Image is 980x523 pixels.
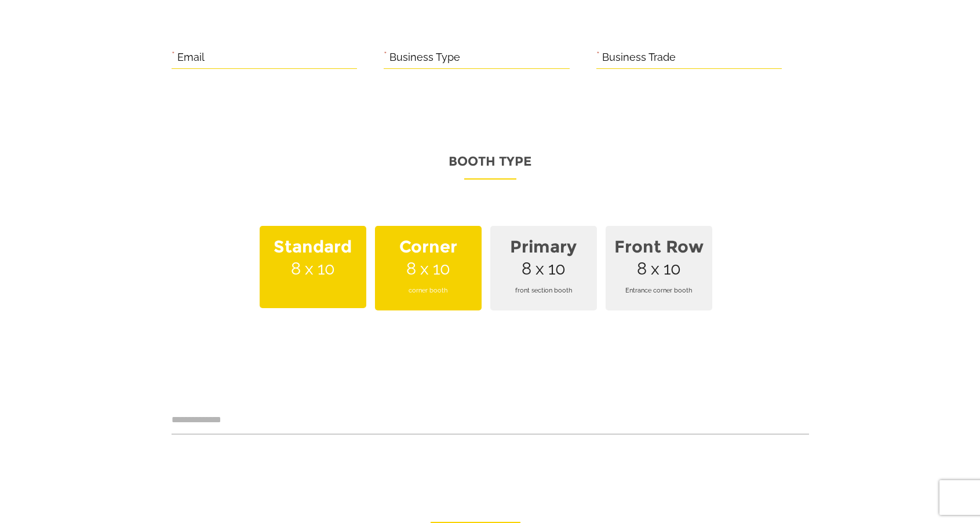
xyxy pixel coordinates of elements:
label: Business Trade [602,49,676,67]
span: 8 x 10 [606,226,712,310]
label: Email [177,49,205,67]
label: Business Type [389,49,460,67]
input: Enter your email address [15,141,212,167]
span: 8 x 10 [375,226,482,310]
span: 8 x 10 [490,226,597,310]
em: Submit [170,357,210,372]
strong: Primary [497,230,590,264]
span: front section booth [497,275,590,306]
span: 8 x 10 [260,226,366,308]
div: Minimize live chat window [190,6,218,34]
div: Leave a message [60,65,195,80]
span: Entrance corner booth [613,275,705,306]
textarea: Type your message and click 'Submit' [15,175,212,347]
strong: Standard [267,230,359,264]
strong: Corner [382,230,475,264]
span: corner booth [382,275,475,306]
input: Enter your last name [15,107,212,133]
strong: Front Row [613,230,705,264]
p: Booth Type [172,150,809,180]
